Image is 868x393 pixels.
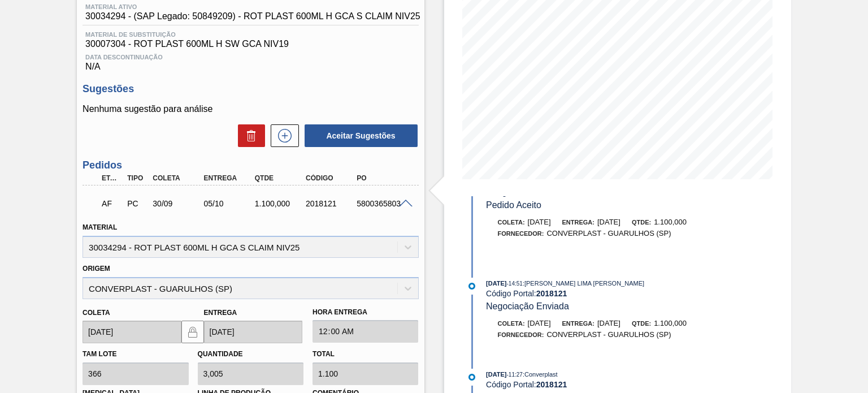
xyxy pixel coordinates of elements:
[303,174,359,182] div: Código
[201,199,257,208] div: 05/10/2025
[83,223,117,231] label: Material
[562,320,594,327] span: Entrega:
[486,280,506,287] span: [DATE]
[186,325,199,339] img: locked
[313,304,418,321] label: Hora Entrega
[85,54,415,61] span: Data Descontinuação
[99,174,124,182] div: Etapa
[232,124,265,147] div: Excluir Sugestões
[83,83,418,95] h3: Sugestões
[632,219,651,226] span: Qtde:
[181,321,204,343] button: locked
[252,199,308,208] div: 1.100,000
[597,218,620,226] span: [DATE]
[486,380,754,389] div: Código Portal:
[150,174,206,182] div: Coleta
[85,31,415,38] span: Material de Substituição
[204,321,302,343] input: dd/mm/yyyy
[83,159,418,171] h3: Pedidos
[198,350,243,358] label: Quantidade
[204,309,237,317] label: Entrega
[303,199,359,208] div: 2018121
[124,199,150,208] div: Pedido de Compra
[265,124,299,147] div: Nova sugestão
[523,371,558,378] span: : Converplast
[252,174,308,182] div: Qtde
[305,124,418,147] button: Aceitar Sugestões
[83,309,110,317] label: Coleta
[313,350,335,358] label: Total
[536,289,567,298] strong: 2018121
[528,218,551,226] span: [DATE]
[99,191,124,216] div: Aguardando Faturamento
[486,371,506,378] span: [DATE]
[498,331,544,338] span: Fornecedor:
[468,283,475,290] img: atual
[507,280,523,287] span: - 14:51
[632,320,651,327] span: Qtde:
[83,265,110,273] label: Origem
[507,372,523,378] span: - 11:27
[546,330,671,339] span: CONVERPLAST - GUARULHOS (SP)
[83,104,418,114] p: Nenhuma sugestão para análise
[85,11,420,21] span: 30034294 - (SAP Legado: 50849209) - ROT PLAST 600ML H GCA S CLAIM NIV25
[468,374,475,381] img: atual
[354,174,410,182] div: PO
[85,39,415,49] span: 30007304 - ROT PLAST 600ML H SW GCA NIV19
[486,289,754,298] div: Código Portal:
[498,219,525,226] span: Coleta:
[654,218,687,226] span: 1.100,000
[299,123,419,148] div: Aceitar Sugestões
[124,174,150,182] div: Tipo
[562,219,594,226] span: Entrega:
[83,49,418,72] div: N/A
[354,199,410,208] div: 5800365803
[85,3,420,10] span: Material ativo
[498,230,544,237] span: Fornecedor:
[536,380,567,389] strong: 2018121
[597,319,620,327] span: [DATE]
[498,320,525,327] span: Coleta:
[546,229,671,237] span: CONVERPLAST - GUARULHOS (SP)
[83,350,116,358] label: Tam lote
[486,301,569,311] span: Negociação Enviada
[523,280,644,287] span: : [PERSON_NAME] LIMA [PERSON_NAME]
[83,321,181,343] input: dd/mm/yyyy
[486,200,541,210] span: Pedido Aceito
[102,199,121,208] p: AF
[201,174,257,182] div: Entrega
[654,319,687,327] span: 1.100,000
[150,199,206,208] div: 30/09/2025
[528,319,551,327] span: [DATE]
